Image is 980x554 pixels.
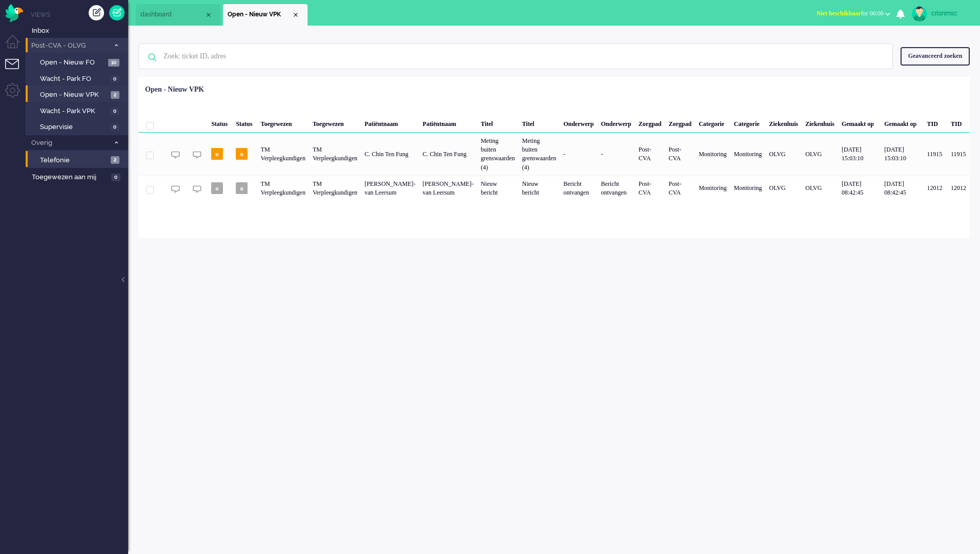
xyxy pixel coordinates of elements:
[257,133,309,176] div: TM Verpleegkundigen
[236,148,248,160] span: o
[910,6,970,22] a: crisnmsc
[111,156,119,164] span: 2
[208,112,232,133] div: Status
[236,182,248,194] span: o
[223,4,308,26] li: View
[193,151,201,159] img: ic_chat_grey.svg
[881,176,923,201] div: [DATE] 08:42:45
[924,112,947,133] div: TID
[838,176,881,201] div: [DATE] 08:42:45
[924,176,947,201] div: 12012
[257,112,309,133] div: Toegewezen
[108,59,119,67] span: 10
[292,11,300,19] div: Close tab
[40,122,108,132] span: Supervisie
[730,112,766,133] div: Categorie
[947,133,970,176] div: 11915
[30,105,127,116] a: Wacht - Park VPK 0
[881,112,923,133] div: Gemaakt op
[139,44,166,71] img: ic-search-icon.svg
[816,10,861,17] span: Niet beschikbaar
[110,108,119,115] span: 0
[802,112,838,133] div: Ziekenhuis
[838,133,881,176] div: [DATE] 15:03:10
[138,133,970,176] div: 11915
[30,171,128,182] a: Toegewezen aan mij 0
[361,133,419,176] div: C. Chin Ten Fung
[5,4,23,22] img: flow_omnibird.svg
[695,133,730,176] div: Monitoring
[665,133,695,176] div: Post-CVA
[635,176,665,201] div: Post-CVA
[766,133,802,176] div: OLVG
[138,176,970,201] div: 12012
[477,176,519,201] div: Nieuw bericht
[110,123,119,131] span: 0
[30,41,109,51] span: Post-CVA - OLVG
[109,5,125,20] a: Quick Ticket
[193,185,201,194] img: ic_chat_grey.svg
[419,133,477,176] div: C. Chin Ten Fung
[947,176,970,201] div: 12012
[519,112,560,133] div: Titel
[89,5,104,20] div: Creëer ticket
[309,112,361,133] div: Toegewezen
[211,148,223,160] span: o
[257,176,309,201] div: TM Verpleegkundigen
[560,176,597,201] div: Bericht ontvangen
[635,133,665,176] div: Post-CVA
[30,25,128,36] a: Inbox
[30,73,127,84] a: Wacht - Park FO 0
[924,133,947,176] div: 11915
[766,112,802,133] div: Ziekenhuis
[32,26,128,36] span: Inbox
[901,47,970,65] div: Geavanceerd zoeken
[40,156,108,165] span: Telefonie
[816,10,884,17] span: for 00:00
[519,176,560,201] div: Nieuw bericht
[730,176,766,201] div: Monitoring
[802,176,838,201] div: OLVG
[110,75,119,83] span: 0
[40,90,108,100] span: Open - Nieuw VPK
[361,176,419,201] div: [PERSON_NAME]-van Leersum
[766,176,802,201] div: OLVG
[931,8,970,18] div: crisnmsc
[730,133,766,176] div: Monitoring
[519,133,560,176] div: Meting buiten grenswaarden (4)
[635,112,665,133] div: Zorgpad
[111,174,120,181] span: 0
[232,112,257,133] div: Status
[665,176,695,201] div: Post-CVA
[597,176,635,201] div: Bericht ontvangen
[419,176,477,201] div: [PERSON_NAME]-van Leersum
[597,133,635,176] div: -
[5,83,28,106] li: Admin menu
[136,4,220,26] li: Dashboard
[30,121,127,132] a: Supervisie 0
[477,133,519,176] div: Meting buiten grenswaarden (4)
[695,112,730,133] div: Categorie
[30,138,109,148] span: Overig
[838,112,881,133] div: Gemaakt op
[881,133,923,176] div: [DATE] 15:03:10
[695,176,730,201] div: Monitoring
[597,112,635,133] div: Onderwerp
[361,112,419,133] div: Patiëntnaam
[171,151,180,159] img: ic_chat_grey.svg
[40,58,106,68] span: Open - Nieuw FO
[32,173,108,182] span: Toegewezen aan mij
[228,10,292,19] span: Open - Nieuw VPK
[145,84,204,95] div: Open - Nieuw VPK
[810,6,896,21] button: Niet beschikbaarfor 00:00
[309,133,361,176] div: TM Verpleegkundigen
[40,106,108,116] span: Wacht - Park VPK
[40,74,108,84] span: Wacht - Park FO
[5,35,28,58] li: Dashboard menu
[802,133,838,176] div: OLVG
[665,112,695,133] div: Zorgpad
[560,133,597,176] div: -
[309,176,361,201] div: TM Verpleegkundigen
[140,10,205,19] span: dashboard
[419,112,477,133] div: Patiëntnaam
